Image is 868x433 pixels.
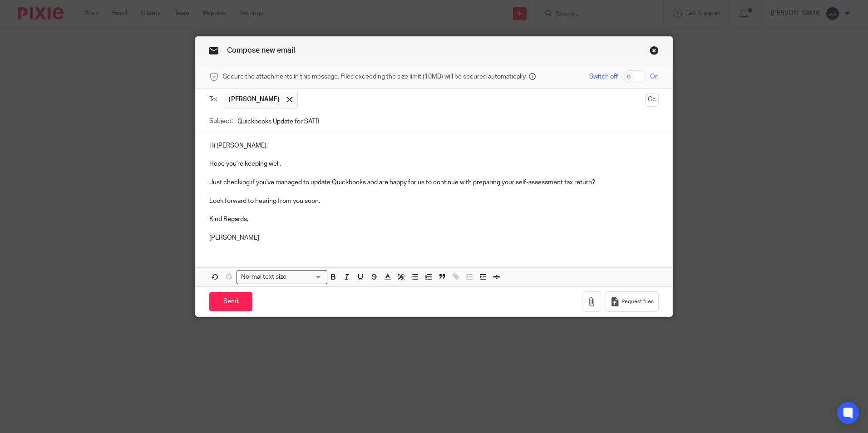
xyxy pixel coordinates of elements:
[209,159,659,168] p: Hope you're keeping well.
[209,178,659,187] p: Just checking if you've managed to update Quickbooks and are happy for us to continue with prepar...
[650,46,659,58] a: Close this dialog window
[289,272,322,282] input: Search for option
[209,197,659,206] p: Look forward to hearing from you soon.
[209,117,233,126] label: Subject:
[227,47,295,54] span: Compose new email
[650,72,659,81] span: On
[223,72,527,81] span: Secure the attachments in this message. Files exceeding the size limit (10MB) will be secured aut...
[209,95,219,104] label: To:
[229,95,280,104] span: [PERSON_NAME]
[209,141,659,150] p: Hi [PERSON_NAME],
[209,215,659,224] p: Kind Regards,
[606,291,658,312] button: Request files
[645,93,659,107] button: Cc
[621,298,654,305] span: Request files
[209,292,252,311] input: Send
[589,72,618,81] span: Switch off
[237,270,327,284] div: Search for option
[209,233,659,242] p: [PERSON_NAME]
[239,272,288,282] span: Normal text size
